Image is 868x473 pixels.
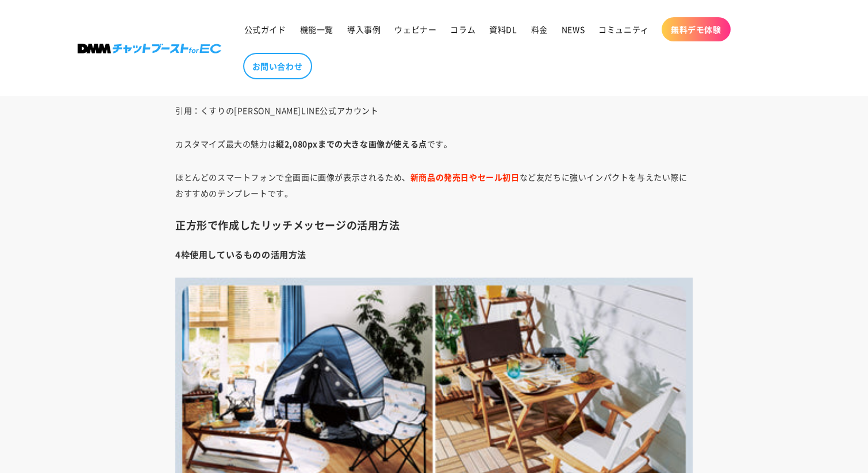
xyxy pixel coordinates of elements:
span: ウェビナー [394,24,436,34]
h3: 正方形で作成したリッチメッセージの活用方法 [175,218,693,232]
a: コラム [443,17,482,41]
span: コミュニティ [598,24,649,34]
a: お問い合わせ [243,53,312,79]
span: 機能一覧 [300,24,333,34]
a: コミュニティ [592,17,656,41]
a: 無料デモ体験 [662,17,731,41]
strong: 縦2,080pxまでの大きな画像が使える点 [276,138,427,149]
a: ウェビナー [387,17,443,41]
span: 資料DL [489,24,517,34]
p: カスタマイズ最大の魅力は です。 [175,136,693,152]
a: 料金 [524,17,555,41]
a: 資料DL [482,17,524,41]
img: 株式会社DMM Boost [78,44,221,53]
a: 導入事例 [340,17,387,41]
span: お問い合わせ [252,61,303,71]
a: 機能一覧 [293,17,340,41]
span: NEWS [562,24,585,34]
span: 公式ガイド [244,24,286,34]
a: 公式ガイド [237,17,293,41]
span: 導入事例 [347,24,381,34]
h4: 4枠使用しているものの活用方法 [175,249,693,260]
span: 新商品の発売日やセール初日 [410,171,520,183]
span: 無料デモ体験 [671,24,721,34]
span: コラム [450,24,475,34]
a: NEWS [555,17,592,41]
span: 料金 [531,24,548,34]
p: ほとんどのスマートフォンで全画面に画像が表示されるため、 など友だちに強いインパクトを与えたい際におすすめのテンプレートです。 [175,169,693,201]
